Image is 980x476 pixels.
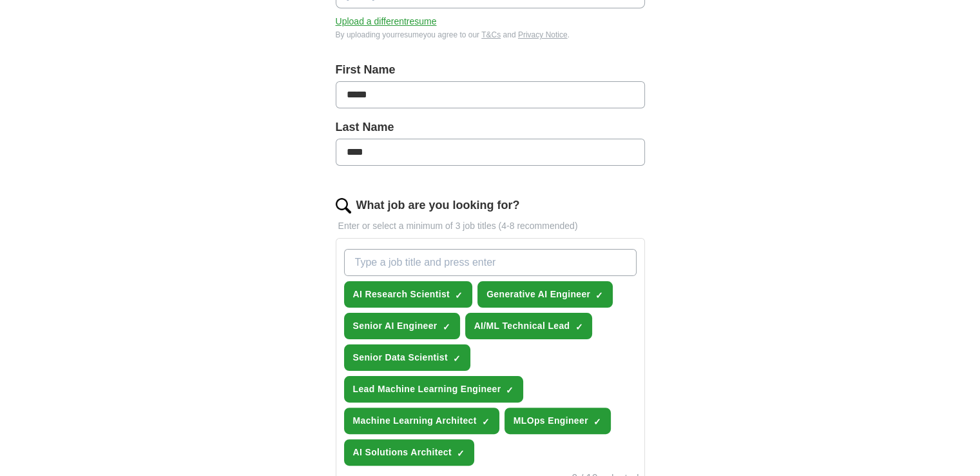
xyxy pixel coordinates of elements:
[486,288,590,301] span: Generative AI Engineer
[353,446,452,459] span: AI Solutions Architect
[443,322,450,332] span: ✓
[518,30,568,39] a: Privacy Notice
[336,61,645,79] label: First Name
[595,290,603,301] span: ✓
[353,382,501,396] span: Lead Machine Learning Engineer
[465,313,593,339] button: AI/ML Technical Lead✓
[344,249,637,276] input: Type a job title and press enter
[481,30,501,39] a: T&Cs
[356,197,520,214] label: What job are you looking for?
[336,198,351,213] img: search.png
[514,414,588,428] span: MLOps Engineer
[344,344,470,371] button: Senior Data Scientist✓
[506,385,514,395] span: ✓
[344,408,499,434] button: Machine Learning Architect✓
[353,319,437,333] span: Senior AI Engineer
[344,376,524,402] button: Lead Machine Learning Engineer✓
[353,414,477,428] span: Machine Learning Architect
[457,448,465,459] span: ✓
[504,408,611,434] button: MLOps Engineer✓
[353,288,450,301] span: AI Research Scientist
[575,322,582,332] span: ✓
[344,439,474,466] button: AI Solutions Architect✓
[353,351,448,364] span: Senior Data Scientist
[336,29,645,41] div: By uploading your resume you agree to our and .
[336,15,437,28] button: Upload a differentresume
[474,319,570,333] span: AI/ML Technical Lead
[455,290,463,301] span: ✓
[336,119,645,136] label: Last Name
[477,281,613,308] button: Generative AI Engineer✓
[336,219,645,233] p: Enter or select a minimum of 3 job titles (4-8 recommended)
[344,313,460,339] button: Senior AI Engineer✓
[453,353,461,364] span: ✓
[593,417,601,427] span: ✓
[482,417,490,427] span: ✓
[344,281,473,308] button: AI Research Scientist✓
